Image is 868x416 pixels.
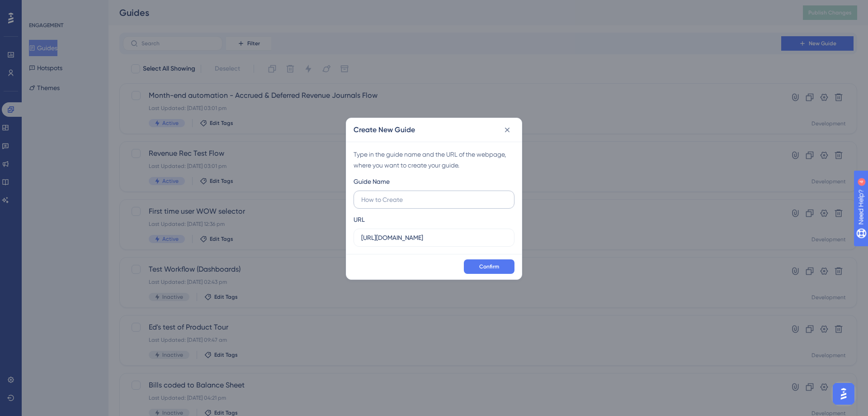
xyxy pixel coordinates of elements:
[354,176,390,187] div: Guide Name
[63,5,66,12] div: 4
[354,124,415,135] h2: Create New Guide
[354,214,365,225] div: URL
[830,380,857,407] iframe: UserGuiding AI Assistant Launcher
[354,149,514,171] div: Type in the guide name and the URL of the webpage, where you want to create your guide.
[361,233,507,243] input: https://www.example.com
[361,195,507,205] input: How to Create
[21,2,57,13] span: Need Help?
[479,263,499,270] span: Confirm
